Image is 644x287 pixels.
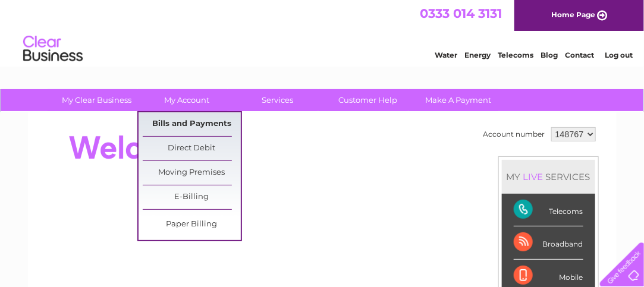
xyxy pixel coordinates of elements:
a: Direct Debit [143,137,241,160]
a: Contact [565,51,594,59]
div: MY SERVICES [502,160,595,194]
div: Broadband [514,226,583,259]
a: Energy [464,51,491,59]
a: Customer Help [319,89,417,111]
td: Account number [480,124,548,144]
a: Make A Payment [409,89,507,111]
a: 0333 014 3131 [420,6,502,21]
img: logo.png [23,31,83,67]
a: Paper Billing [143,213,241,236]
a: Log out [605,51,633,59]
a: Blog [541,51,558,59]
div: LIVE [521,171,546,182]
a: Moving Premises [143,161,241,185]
div: Telecoms [514,194,583,226]
a: Water [435,51,457,59]
a: Bills and Payments [143,112,241,136]
a: My Account [138,89,236,111]
a: E-Billing [143,185,241,209]
a: Services [228,89,326,111]
a: Telecoms [498,51,533,59]
a: My Clear Business [48,89,146,111]
div: Clear Business is a trading name of Verastar Limited (registered in [GEOGRAPHIC_DATA] No. 3667643... [42,7,604,58]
